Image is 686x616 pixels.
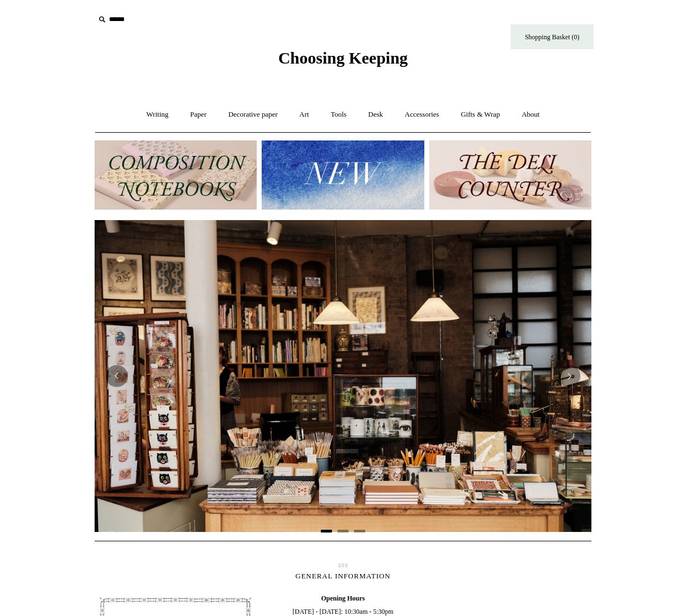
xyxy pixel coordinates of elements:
[95,140,257,210] img: 202302 Composition ledgers.jpg__PID:69722ee6-fa44-49dd-a067-31375e5d54ec
[512,100,550,129] a: About
[395,100,449,129] a: Accessories
[429,140,591,210] img: The Deli Counter
[337,530,349,533] button: Page 2
[295,572,391,580] span: GENERAL INFORMATION
[451,100,510,129] a: Gifts & Wrap
[511,24,594,49] a: Shopping Basket (0)
[321,530,332,533] button: Page 1
[137,100,179,129] a: Writing
[289,100,319,129] a: Art
[95,220,591,532] img: 20250131 INSIDE OF THE SHOP.jpg__PID:b9484a69-a10a-4bde-9e8d-1408d3d5e6ad
[180,100,217,129] a: Paper
[321,100,357,129] a: Tools
[321,594,365,602] b: Opening Hours
[278,49,408,67] span: Choosing Keeping
[558,365,580,387] button: Next
[354,530,365,533] button: Page 3
[339,562,347,568] img: loading bar
[262,140,424,210] img: New.jpg__PID:f73bdf93-380a-4a35-bcfe-7823039498e1
[358,100,393,129] a: Desk
[106,365,128,387] button: Previous
[219,100,288,129] a: Decorative paper
[278,58,408,65] a: Choosing Keeping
